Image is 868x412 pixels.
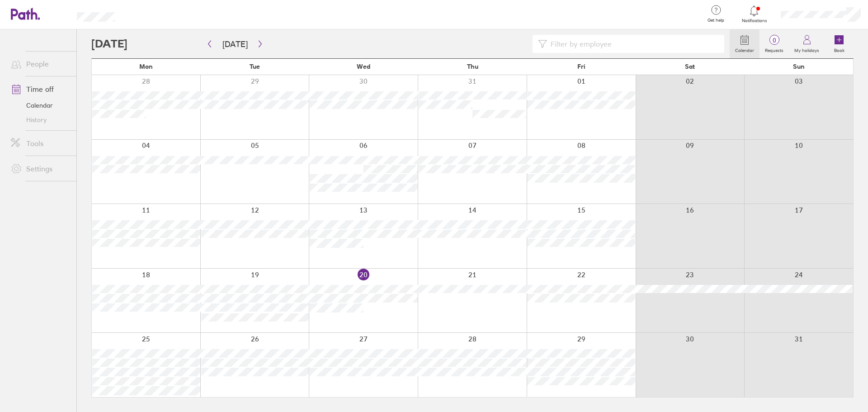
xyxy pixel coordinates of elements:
button: [DATE] [215,37,255,52]
label: My holidays [789,45,825,53]
a: 0Requests [759,29,789,58]
span: Fri [577,63,585,70]
label: Book [829,45,850,53]
a: Calendar [4,98,76,113]
a: People [4,55,76,73]
a: Book [825,29,854,58]
a: Tools [4,134,76,152]
a: Calendar [730,29,759,58]
span: Sat [685,63,695,70]
a: My holidays [789,29,825,58]
label: Requests [759,45,789,53]
span: Tue [250,63,260,70]
span: Mon [139,63,153,70]
span: Get help [701,18,731,23]
span: Wed [357,63,370,70]
span: 0 [759,37,789,44]
span: Notifications [740,18,769,24]
input: Filter by employee [547,35,719,52]
a: Settings [4,160,76,178]
span: Thu [467,63,478,70]
a: Time off [4,80,76,98]
a: Notifications [740,5,769,24]
span: Sun [793,63,805,70]
label: Calendar [730,45,759,53]
a: History [4,113,76,127]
